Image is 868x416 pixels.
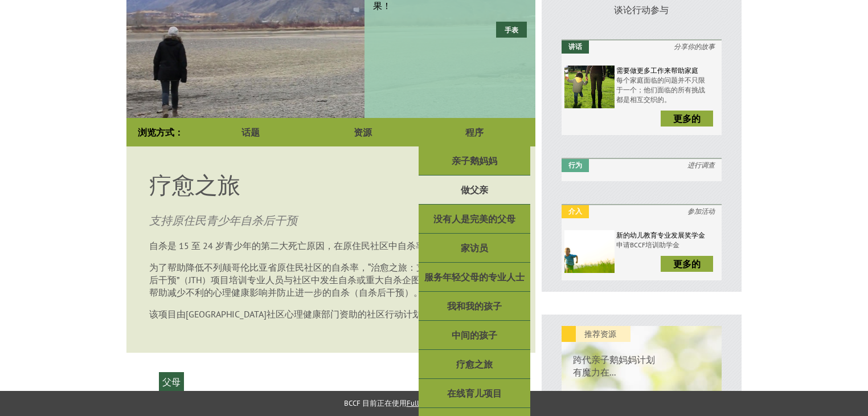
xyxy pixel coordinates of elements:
[419,379,530,408] a: 在线育儿项目
[573,353,655,365] font: 跨代亲子鹅妈妈计划
[505,26,518,34] font: 手表
[241,127,260,138] font: 话题
[465,127,484,138] font: 程序
[344,398,407,408] font: BCCF 目前正在使用
[616,230,705,239] font: 新的幼儿教育专业发展奖学金
[661,111,713,127] a: 更多的
[306,118,418,146] a: 资源
[419,205,530,234] a: 没有人是完美的父母
[573,366,616,378] font: 有魔力在...
[419,350,530,379] a: 疗愈之旅
[149,213,297,228] font: 支持原住民青少年自杀后干预
[614,4,669,15] font: 谈论行动参与
[424,271,525,283] font: 服务年轻父母的专业人士
[149,169,240,199] font: 疗愈之旅
[419,234,530,263] a: 家访员
[456,358,493,370] font: 疗愈之旅
[661,256,713,272] a: 更多的
[419,321,530,350] a: 中间的孩子
[568,161,582,169] font: 行为
[687,161,715,169] font: 进行调查
[447,300,502,312] font: 我和我的孩子
[674,42,715,51] font: 分享你的故事
[419,176,530,205] a: 做父亲
[461,242,488,254] font: 家访员
[419,146,530,176] a: 亲子鹅妈妈
[149,240,498,251] font: 自杀是 15 至 24 岁青少年的第二大死亡原因，在原住民社区中自杀率则高出 5 至 7 倍。
[673,113,701,124] font: 更多的
[149,262,511,298] font: 为了帮助降低不列颠哥伦比亚省原住民社区的自杀率，“治愈之旅：支持原住民青少年自杀后干预”（JTH）项目培训专业人员与社区中发生自杀或重大自杀企图的青少年一起工作，以帮助减少不利的心理健康影响并防...
[616,76,705,104] font: 每个家庭面临的问题并不只限于一个；他们面临的所有挑战都是相互交织的。
[447,388,502,399] font: 在线育儿项目
[419,292,530,321] a: 我和我的孩子
[162,376,181,388] font: 父母
[584,328,616,339] font: 推荐资源
[616,66,698,75] font: 需要做更多工作来帮助家庭
[419,118,530,146] a: 程序
[461,184,488,195] font: 做父亲
[407,398,434,408] a: Fullstory
[149,308,467,320] font: 该项目由[GEOGRAPHIC_DATA]社区心理健康部门资助的社区行动计划拨款促成。
[452,329,497,341] font: 中间的孩子
[433,213,515,225] font: 没有人是完美的父母
[568,207,582,215] font: 介入
[419,263,530,292] a: 服务年轻父母的专业人士
[354,127,372,138] font: 资源
[687,207,715,215] font: 参加活动
[452,155,497,166] font: 亲子鹅妈妈
[138,127,183,138] font: 浏览方式：
[568,42,582,51] font: 讲话
[673,258,701,270] font: 更多的
[496,22,527,38] a: 手表
[616,240,679,249] font: 申请BCCF培训助学金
